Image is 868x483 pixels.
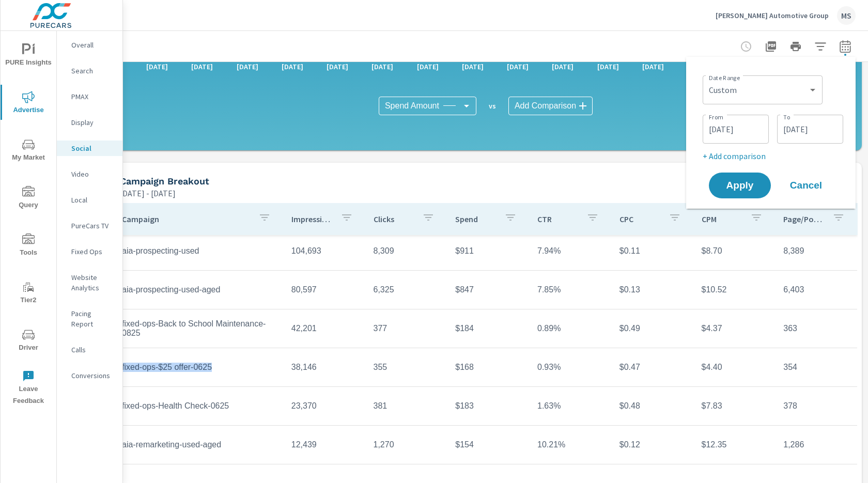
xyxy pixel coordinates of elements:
td: $0.12 [611,432,693,458]
p: [DATE] [319,61,355,72]
td: 6,325 [365,277,447,303]
td: $0.48 [611,393,693,419]
p: [DATE] [590,61,626,72]
td: $168 [447,354,529,380]
p: Clicks [374,214,414,224]
p: Local [71,195,114,205]
td: $12.35 [693,432,776,458]
div: Conversions [57,368,122,383]
button: Apply [709,173,771,198]
td: $7.83 [693,393,776,419]
p: Search [71,66,114,76]
div: Website Analytics [57,270,122,295]
td: 363 [775,316,857,341]
div: Local [57,192,122,208]
button: Apply Filters [810,36,831,57]
div: PMAX [57,89,122,104]
span: My Market [4,138,53,164]
td: 381 [365,393,447,419]
span: Leave Feedback [4,370,53,407]
td: 7.85% [529,277,611,303]
p: Spend [455,214,496,224]
p: [DATE] [455,61,491,72]
div: Video [57,166,122,182]
span: Driver [4,329,53,354]
p: PMAX [71,91,114,102]
td: 7.94% [529,238,611,264]
td: aia-remarketing-used-aged [114,432,283,458]
div: Calls [57,342,122,357]
td: 1,270 [365,432,447,458]
button: Select Date Range [835,36,856,57]
td: fixed-ops-Health Check-0625 [114,393,283,419]
p: CTR [537,214,578,224]
td: 104,693 [283,238,365,264]
td: $911 [447,238,529,264]
td: $0.11 [611,238,693,264]
span: Advertise [4,91,53,116]
p: + Add comparison [703,150,843,162]
span: Tier2 [4,281,53,306]
p: Pacing Report [71,308,114,329]
p: Video [71,169,114,179]
p: [DATE] [139,61,175,72]
td: 23,370 [283,393,365,419]
span: Tools [4,233,53,259]
p: Campaign [122,214,250,224]
span: Cancel [785,181,827,190]
td: aia-prospecting-used [114,238,283,264]
td: 38,146 [283,354,365,380]
h5: Campaign Breakout [120,176,209,186]
div: PureCars TV [57,218,122,233]
span: Apply [719,181,761,190]
td: 42,201 [283,316,365,341]
td: 0.93% [529,354,611,380]
td: 12,439 [283,432,365,458]
div: nav menu [1,31,56,411]
button: Print Report [785,36,806,57]
button: "Export Report to PDF" [761,36,781,57]
p: [DATE] [364,61,400,72]
div: Fixed Ops [57,244,122,259]
td: 1,286 [775,432,857,458]
p: Conversions [71,370,114,381]
p: vs [476,101,508,111]
p: PureCars TV [71,221,114,231]
p: [DATE] - [DATE] [120,187,176,199]
td: $0.13 [611,277,693,303]
p: [PERSON_NAME] Automotive Group [716,11,829,20]
td: 10.21% [529,432,611,458]
p: [DATE] [500,61,536,72]
td: $184 [447,316,529,341]
p: CPM [702,214,742,224]
p: [DATE] [229,61,266,72]
td: 378 [775,393,857,419]
td: 0.89% [529,316,611,341]
div: Pacing Report [57,306,122,332]
p: Website Analytics [71,272,114,293]
p: [DATE] [635,61,671,72]
td: $4.37 [693,316,776,341]
p: [DATE] [184,61,220,72]
p: Overall [71,40,114,50]
td: 6,403 [775,277,857,303]
p: Fixed Ops [71,246,114,257]
p: Display [71,117,114,128]
div: Social [57,141,122,156]
div: Add Comparison [508,97,593,115]
td: 1.63% [529,393,611,419]
p: Page/Post Action [783,214,824,224]
p: CPC [619,214,660,224]
span: Spend Amount [385,101,439,111]
div: Overall [57,37,122,53]
p: [DATE] [545,61,581,72]
td: 354 [775,354,857,380]
p: [DATE] [274,61,311,72]
p: [DATE] [410,61,446,72]
span: Query [4,186,53,211]
td: 355 [365,354,447,380]
div: MS [837,6,856,25]
td: $183 [447,393,529,419]
p: Social [71,143,114,153]
p: Calls [71,345,114,355]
